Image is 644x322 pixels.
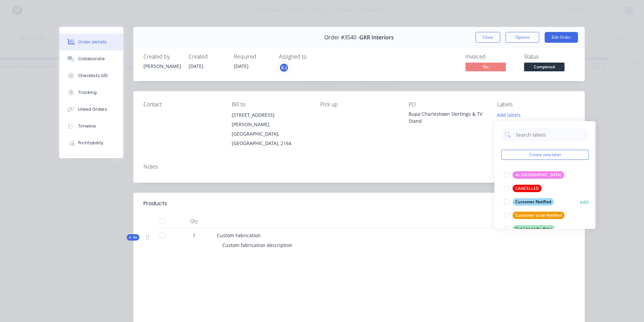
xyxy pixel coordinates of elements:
button: Close [476,32,500,43]
span: Custom fabrication description [222,242,292,248]
span: No [465,63,506,71]
button: Add labels [493,110,524,119]
button: Options [506,32,539,43]
span: [DATE] [189,63,203,69]
button: Tracking [59,84,123,101]
div: Invoiced [465,53,516,60]
button: Cut List to be done [501,224,557,234]
div: Assigned to [279,53,346,60]
span: [DATE] [234,63,249,69]
div: Tracking [78,90,97,96]
button: Collaborate [59,50,123,67]
div: Timeline [78,123,96,129]
div: CANCELLED [513,185,542,192]
button: Customer Notified [501,197,556,207]
input: Search labels [515,128,585,141]
div: PO [409,101,486,108]
button: Order details [59,34,123,50]
div: Notes [143,164,575,170]
div: Kit [127,234,139,241]
div: At [GEOGRAPHIC_DATA] [513,171,564,179]
span: Completed [524,63,565,71]
button: Profitability [59,135,123,151]
div: Checklists 0/0 [78,73,108,79]
button: Edit Order [545,32,578,43]
button: At [GEOGRAPHIC_DATA] [501,170,567,180]
div: Linked Orders [78,106,107,112]
button: Completed [524,63,565,73]
button: Checklists 0/0 [59,67,123,84]
div: Created [189,53,226,60]
div: [STREET_ADDRESS][PERSON_NAME] [232,110,309,129]
div: [PERSON_NAME] [143,63,181,70]
div: Pick up [320,101,398,108]
div: Customer to be Notified [513,212,565,219]
button: CANCELLED [501,184,544,193]
div: Labels [497,101,575,108]
span: Kit [129,235,137,240]
div: Required [234,53,271,60]
div: Products [143,200,167,208]
div: Contact [143,101,221,108]
button: Customer to be Notified [501,211,567,220]
button: KJ [279,63,289,73]
button: Timeline [59,118,123,135]
span: 1 [193,232,195,239]
div: Bill to [232,101,309,108]
span: Custom Fabrication [217,232,261,239]
span: GKR Interiors [359,34,394,41]
button: edit [580,199,589,206]
div: Qty [174,214,214,228]
div: [GEOGRAPHIC_DATA], [GEOGRAPHIC_DATA], 2164 [232,129,309,148]
button: Linked Orders [59,101,123,118]
div: Order details [78,39,107,45]
div: Customer Notified [513,198,554,206]
button: Create new label [501,150,589,160]
div: Status [524,53,575,60]
div: Profitability [78,140,103,146]
span: Order #3540 - [324,34,359,41]
div: [STREET_ADDRESS][PERSON_NAME][GEOGRAPHIC_DATA], [GEOGRAPHIC_DATA], 2164 [232,110,309,148]
div: Cut List to be done [513,225,555,232]
div: Collaborate [78,56,105,62]
div: Created by [143,53,181,60]
div: Bupa Charlestown Skirtings & TV Stand [409,110,486,124]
